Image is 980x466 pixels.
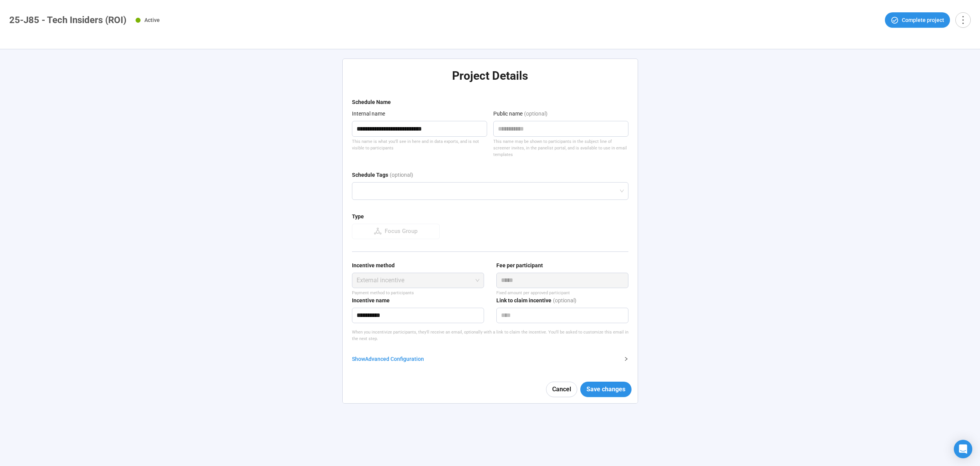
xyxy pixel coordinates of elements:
[352,212,364,221] div: Type
[352,98,391,106] div: Schedule Name
[955,12,971,28] button: more
[357,273,479,288] span: External incentive
[382,227,417,236] div: Focus Group
[493,109,523,118] div: Public name
[580,382,632,397] button: Save changes
[885,12,950,28] button: Complete project
[352,171,388,179] div: Schedule Tags
[352,138,487,152] div: This name is what you'll see in here and in data exports, and is not visible to participants
[144,17,160,23] span: Active
[352,261,395,270] div: Incentive method
[524,109,548,121] div: (optional)
[902,16,944,24] span: Complete project
[9,15,126,25] h1: 25-J85 - Tech Insiders (ROI)
[352,109,385,118] div: Internal name
[496,261,543,270] div: Fee per participant
[374,227,382,235] span: deployment-unit
[624,357,628,361] span: right
[958,15,968,25] span: more
[352,355,628,363] div: ShowAdvanced Configuration
[352,290,484,296] p: Payment method to participants
[954,440,972,458] div: Open Intercom Messenger
[586,384,625,394] span: Save changes
[496,290,628,296] div: Fixed amount per approved participant
[352,329,628,342] p: When you incentivize participants, they'll receive an email, optionally with a link to claim the ...
[352,296,390,305] div: Incentive name
[493,138,628,158] div: This name may be shown to participants in the subject line of screener invites, in the panelist p...
[546,382,577,397] button: Cancel
[496,296,551,305] div: Link to claim incentive
[552,384,571,394] span: Cancel
[352,69,628,83] h2: Project Details
[352,355,619,363] div: Show Advanced Configuration
[553,296,576,308] div: (optional)
[390,171,413,182] div: (optional)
